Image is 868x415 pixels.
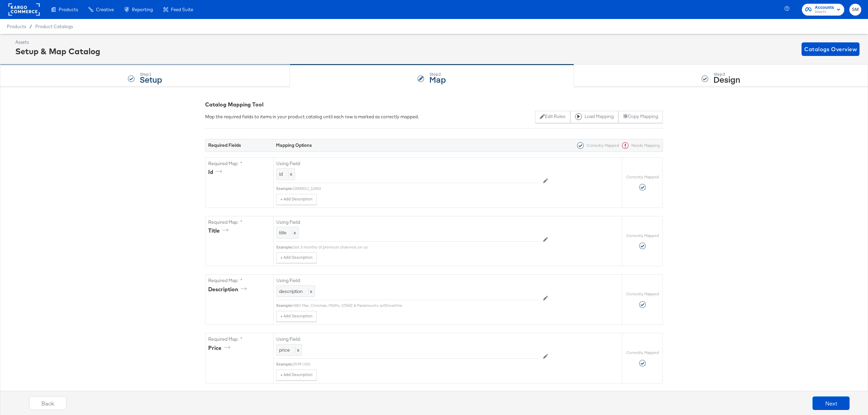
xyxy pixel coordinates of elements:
[276,186,293,191] div: Example:
[205,114,419,120] div: Map the required fields to items in your product catalog until each row is marked as correctly ma...
[132,7,153,12] span: Reporting
[276,160,539,167] label: Using Field:
[812,396,850,410] button: Next
[59,7,78,12] span: Products
[279,171,283,177] span: id
[29,396,66,410] button: Back
[293,244,539,250] div: Get 3 months of premium channels on us
[815,4,834,11] span: Accounts
[276,252,317,263] button: + Add Description
[208,142,241,148] strong: Required Fields
[293,303,539,308] div: HBO Max, Cinemax, MGM+, STARZ & Paramount+ w/Showtime
[618,111,663,123] button: Copy Mapping
[205,101,663,108] div: Catalog Mapping Tool
[96,7,114,12] span: Creative
[713,74,740,85] strong: Design
[804,44,857,54] span: Catalogs Overview
[208,285,249,293] div: description
[26,24,35,29] span: /
[815,9,834,15] span: DirecTV
[35,24,73,29] a: Product Catalogs
[295,347,299,353] span: x
[7,24,26,29] span: Products
[802,4,844,16] button: AccountsDirecTV
[849,4,861,16] button: SM
[276,244,293,250] div: Example:
[208,168,224,176] div: id
[535,111,570,123] button: Edit Rules
[276,194,317,205] button: + Add Description
[626,233,659,238] label: Correctly Mapped
[429,72,446,77] div: Step: 2
[292,230,296,236] span: x
[429,74,446,85] strong: Map
[293,361,539,367] div: 29.99 USD
[15,39,100,45] div: Assets
[208,336,271,342] label: Required Map: *
[276,336,539,342] label: Using Field:
[276,277,539,284] label: Using Field:
[626,174,659,180] label: Correctly Mapped
[208,344,233,352] div: price
[288,171,292,177] span: x
[570,111,618,123] button: Load Mapping
[619,142,660,149] div: Needs Mapping
[140,74,162,85] strong: Setup
[279,347,290,353] span: price
[171,7,193,12] span: Feed Suite
[852,6,859,14] span: SM
[626,350,659,355] label: Correctly Mapped
[293,186,539,191] div: 10000011_12453
[276,219,539,225] label: Using Field:
[713,72,740,77] div: Step: 3
[276,361,293,367] div: Example:
[140,72,162,77] div: Step: 1
[208,227,231,235] div: title
[208,277,271,284] label: Required Map: *
[276,370,317,380] button: + Add Description
[276,303,293,308] div: Example:
[208,219,271,225] label: Required Map: *
[208,160,271,167] label: Required Map: *
[279,288,303,294] span: description
[15,45,100,57] div: Setup & Map Catalog
[276,142,312,148] strong: Mapping Options
[276,311,317,322] button: + Add Description
[308,288,312,294] span: x
[574,142,619,149] div: Correctly Mapped
[626,291,659,297] label: Correctly Mapped
[279,230,287,236] span: title
[802,42,860,56] button: Catalogs Overview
